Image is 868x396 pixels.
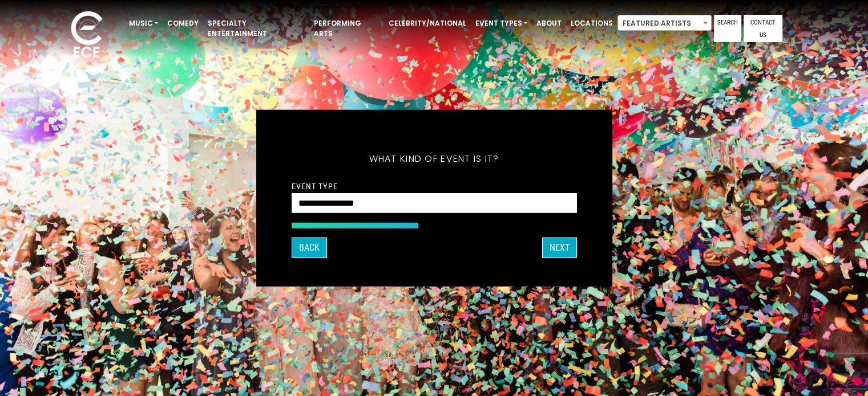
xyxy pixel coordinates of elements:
a: Music [124,14,163,33]
a: Celebrity/National [384,14,471,33]
a: Search [714,15,741,42]
h5: What kind of event is it? [292,138,577,179]
button: Next [542,238,577,258]
img: ece_new_logo_whitev2-1.png [58,8,115,63]
span: Featured Artists [618,15,711,31]
a: Comedy [163,14,203,33]
a: Specialty Entertainment [203,14,309,43]
label: Event Type [292,181,338,191]
a: Contact Us [744,15,782,42]
a: Performing Arts [309,14,384,43]
span: Featured Artists [617,15,712,31]
button: Back [292,238,327,258]
a: Event Types [471,14,532,33]
a: Locations [566,14,617,33]
a: About [532,14,566,33]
